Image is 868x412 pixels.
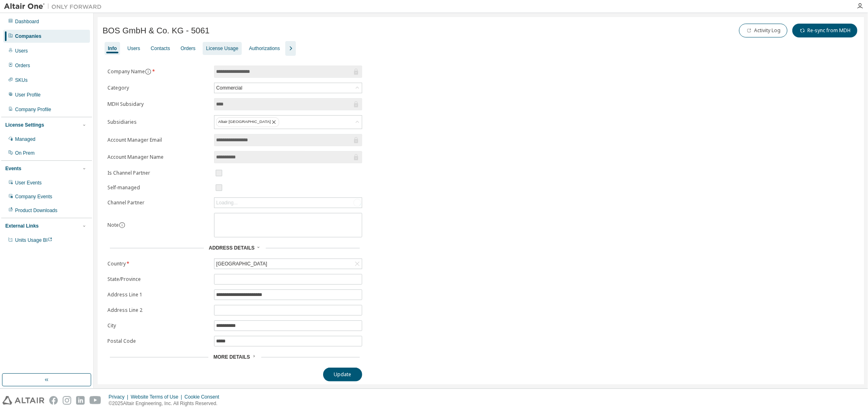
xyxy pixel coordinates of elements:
[131,394,184,400] div: Website Terms of Use
[15,237,52,243] span: Units Usage BI
[15,18,39,25] div: Dashboard
[4,2,106,11] img: Altair One
[15,33,42,39] div: Companies
[76,396,85,405] img: linkedin.svg
[214,198,362,208] div: Loading...
[49,396,58,405] img: facebook.svg
[107,184,209,191] label: Self-managed
[214,259,362,269] div: [GEOGRAPHIC_DATA]
[5,122,44,128] div: License Settings
[215,83,243,92] div: Commercial
[792,24,857,37] button: Re-sync from MDH
[15,106,51,113] div: Company Profile
[15,77,28,83] div: SKUs
[151,45,170,52] div: Contacts
[214,116,362,129] div: Altair [GEOGRAPHIC_DATA]
[323,368,362,381] button: Update
[15,207,57,214] div: Product Downloads
[107,322,209,329] label: City
[90,396,101,405] img: youtube.svg
[214,83,362,93] div: Commercial
[107,170,209,176] label: Is Channel Partner
[15,62,30,69] div: Orders
[15,136,35,142] div: Managed
[216,199,238,206] div: Loading...
[15,150,35,156] div: On Prem
[107,154,209,160] label: Account Manager Name
[107,307,209,313] label: Address Line 2
[107,199,209,206] label: Channel Partner
[5,223,39,229] div: External Links
[119,222,125,228] button: information
[145,68,151,75] button: information
[2,396,44,405] img: altair_logo.svg
[249,45,280,52] div: Authorizations
[107,137,209,143] label: Account Manager Email
[15,180,42,186] div: User Events
[206,45,238,52] div: License Usage
[63,396,71,405] img: instagram.svg
[109,394,131,400] div: Privacy
[107,338,209,344] label: Postal Code
[215,259,268,268] div: [GEOGRAPHIC_DATA]
[184,394,224,400] div: Cookie Consent
[209,245,254,251] span: Address Details
[107,276,209,283] label: State/Province
[107,101,209,107] label: MDH Subsidary
[181,45,196,52] div: Orders
[5,165,21,172] div: Events
[109,400,224,407] p: © 2025 Altair Engineering, Inc. All Rights Reserved.
[15,92,41,98] div: User Profile
[213,354,250,360] span: More Details
[127,45,140,52] div: Users
[107,85,209,91] label: Category
[216,117,279,127] div: Altair [GEOGRAPHIC_DATA]
[15,48,28,54] div: Users
[103,26,210,35] span: BOS GmbH & Co. KG - 5061
[107,221,119,228] label: Note
[107,68,209,75] label: Company Name
[15,193,52,200] div: Company Events
[107,119,209,125] label: Subsidiaries
[107,291,209,298] label: Address Line 1
[107,261,209,267] label: Country
[108,45,117,52] div: Info
[739,24,787,37] button: Activity Log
